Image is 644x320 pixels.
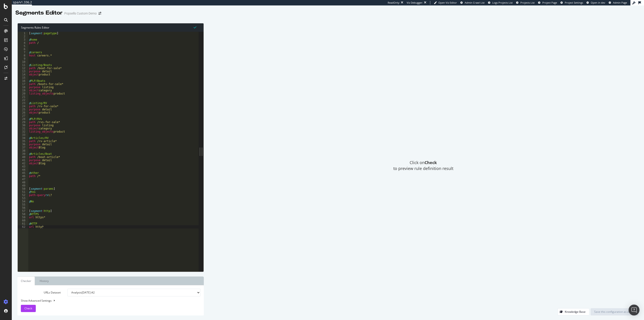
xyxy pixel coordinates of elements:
span: Check [24,306,32,310]
span: Syntax is valid [194,25,196,29]
div: 26 [18,111,28,114]
a: Checker [17,276,35,285]
div: 45 [18,171,28,175]
div: 50 [18,187,28,190]
div: 35 [18,140,28,143]
div: 11 [18,63,28,67]
div: Segments Rules Editor [18,23,204,32]
div: 60 [18,219,28,222]
div: 17 [18,82,28,86]
button: Save this configuration as active [591,308,638,315]
div: Open Intercom Messenger [629,305,639,315]
div: 37 [18,146,28,149]
span: Open Viz Editor [438,1,457,4]
div: 44 [18,168,28,171]
span: Projects List [520,1,535,4]
div: 34 [18,136,28,140]
div: 42 [18,162,28,165]
a: Projects List [516,1,535,5]
div: 16 [18,79,28,82]
div: 13 [18,70,28,73]
a: Admin Page [609,1,627,5]
div: 52 [18,194,28,197]
div: 51 [18,190,28,194]
div: 29 [18,121,28,124]
div: 48 [18,181,28,184]
div: 32 [18,130,28,133]
span: Project Page [542,1,557,4]
div: 18 [18,86,28,89]
div: 55 [18,203,28,206]
a: Admin Crawl List [460,1,485,5]
div: 57 [18,209,28,213]
div: Popsells Custom Demo [64,11,97,16]
div: 49 [18,184,28,187]
div: 9 [18,57,28,60]
div: 53 [18,197,28,200]
div: arrow-right-arrow-left [99,12,101,15]
div: 20 [18,92,28,95]
span: Click on to preview rule definition result [393,160,453,171]
div: 14 [18,73,28,76]
div: Knowledge Base [565,310,586,314]
div: 23 [18,102,28,105]
div: 61 [18,222,28,225]
span: Logs Projects List [492,1,513,4]
div: 56 [18,206,28,209]
div: 40 [18,155,28,159]
div: 39 [18,152,28,155]
div: 19 [18,89,28,92]
label: URLs Dataset [17,289,64,296]
div: 41 [18,159,28,162]
div: 27 [18,114,28,117]
a: Open in dev [586,1,605,5]
div: 15 [18,76,28,79]
div: Segments Editor [15,9,62,17]
div: 47 [18,178,28,181]
div: 12 [18,67,28,70]
div: 54 [18,200,28,203]
div: 10 [18,60,28,63]
a: Project Page [538,1,557,5]
div: 36 [18,143,28,146]
div: 31 [18,127,28,130]
strong: Check [425,160,437,165]
div: 21 [18,95,28,98]
button: Check [21,305,36,312]
div: Show Advanced Settings [17,299,197,303]
div: 28 [18,117,28,121]
a: Open Viz Editor [434,1,457,5]
div: 58 [18,213,28,216]
div: 5 [18,44,28,48]
span: Project Settings [565,1,583,4]
div: 38 [18,149,28,152]
div: 2 [18,35,28,38]
a: Knowledge Base [557,310,589,314]
div: 4 [18,41,28,44]
div: 22 [18,98,28,102]
div: ReadOnly: [388,1,400,5]
div: 3 [18,38,28,41]
div: 1 [18,32,28,35]
a: History [36,276,52,285]
span: Open in dev [591,1,605,4]
div: 24 [18,105,28,108]
div: 7 [18,51,28,54]
div: 62 [18,225,28,228]
div: 59 [18,216,28,219]
div: 33 [18,133,28,136]
div: 46 [18,175,28,178]
button: Knowledge Base [557,308,589,315]
a: Project Settings [560,1,583,5]
div: 6 [18,48,28,51]
div: 25 [18,108,28,111]
span: Admin Page [613,1,627,4]
div: Viz Debugger: [407,1,423,5]
div: 30 [18,124,28,127]
span: Admin Crawl List [465,1,485,4]
div: 8 [18,54,28,57]
div: 43 [18,165,28,168]
a: Logs Projects List [488,1,513,5]
div: Save this configuration as active [594,310,635,314]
